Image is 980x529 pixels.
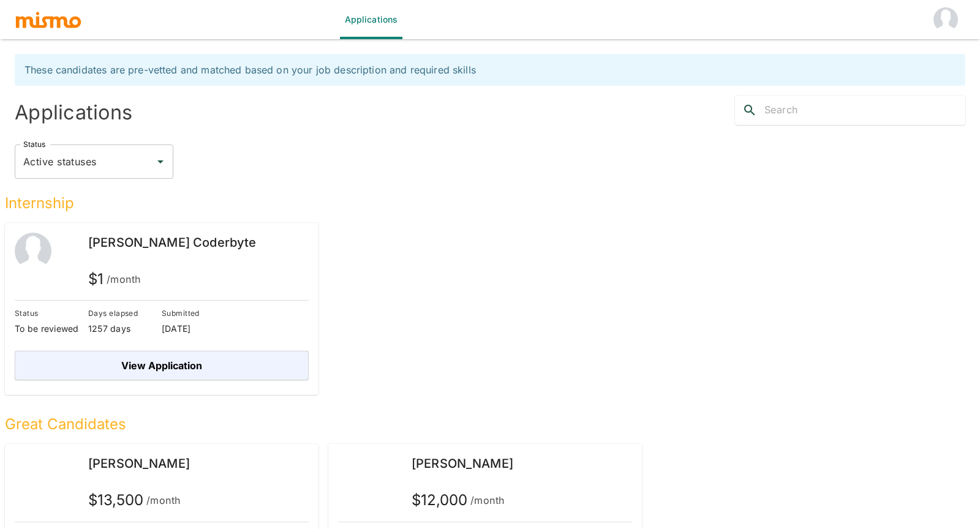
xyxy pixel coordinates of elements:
img: logo [15,10,82,29]
button: Open [152,153,169,170]
h5: Great Candidates [5,415,965,434]
input: Search [764,100,965,120]
span: [PERSON_NAME] Coderbyte [88,235,256,250]
span: [PERSON_NAME] [412,456,513,471]
span: /month [146,492,181,509]
p: To be reviewed [15,323,88,335]
button: View Application [15,351,309,380]
p: 1257 days [88,323,162,335]
label: Status [23,139,45,149]
p: [DATE] [162,323,235,335]
h5: $ 13,500 [88,490,181,510]
h5: Internship [5,193,965,213]
img: 46dq88cbrcniok2260s1ke1ph1qr [15,454,51,490]
img: w1nuekb5cozs9tpaoo8vqencvn34 [338,454,375,490]
button: search [735,96,764,125]
p: Status [15,307,88,320]
span: /month [470,492,505,509]
span: /month [107,271,141,288]
h5: $ 1 [88,269,141,289]
h5: $ 12,000 [412,490,505,510]
span: These candidates are pre-vetted and matched based on your job description and required skills [24,64,476,76]
h4: Applications [15,100,485,125]
p: Submitted [162,307,235,320]
span: [PERSON_NAME] [88,456,190,471]
img: Forum HM [933,7,958,32]
img: 2Q== [15,233,51,269]
p: Days elapsed [88,307,162,320]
